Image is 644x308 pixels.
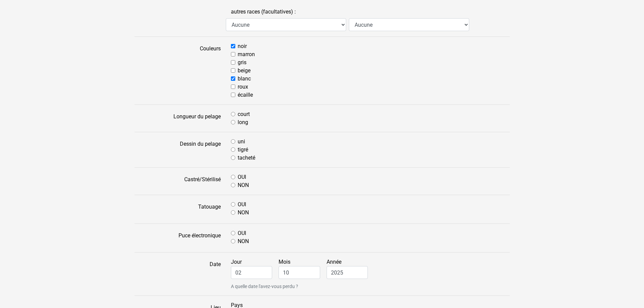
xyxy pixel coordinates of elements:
label: OUI [238,229,246,237]
label: tigré [238,146,248,154]
label: Année [327,258,373,279]
label: roux [238,83,248,91]
label: écaille [238,91,253,99]
label: autres races (facultatives) : [231,5,296,18]
label: NON [238,209,249,217]
label: uni [238,138,245,146]
label: Dessin du pelage [129,138,226,162]
input: NON [231,183,235,187]
input: long [231,120,235,124]
input: court [231,112,235,116]
label: Puce électronique [129,229,226,247]
input: OUI [231,175,235,179]
input: NON [231,239,235,243]
label: long [238,118,248,126]
input: Jour [231,266,272,279]
label: tacheté [238,154,255,162]
input: uni [231,139,235,144]
label: Longueur du pelage [129,110,226,126]
label: gris [238,58,246,67]
label: beige [238,67,251,75]
label: Couleurs [129,42,226,99]
label: Tatouage [129,200,226,218]
label: blanc [238,75,251,83]
label: marron [238,50,255,58]
label: court [238,110,250,118]
label: NON [238,181,249,189]
label: Castré/Stérilisé [129,173,226,189]
label: OUI [238,200,246,209]
label: OUI [238,173,246,181]
label: NON [238,237,249,245]
input: Mois [279,266,320,279]
label: Mois [279,258,325,279]
small: A quelle date l'avez-vous perdu ? [231,283,510,290]
label: Date [129,258,226,290]
label: Jour [231,258,278,279]
input: Année [327,266,368,279]
input: OUI [231,202,235,207]
input: tacheté [231,156,235,160]
label: noir [238,42,247,50]
input: tigré [231,147,235,152]
input: NON [231,210,235,215]
input: OUI [231,231,235,235]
